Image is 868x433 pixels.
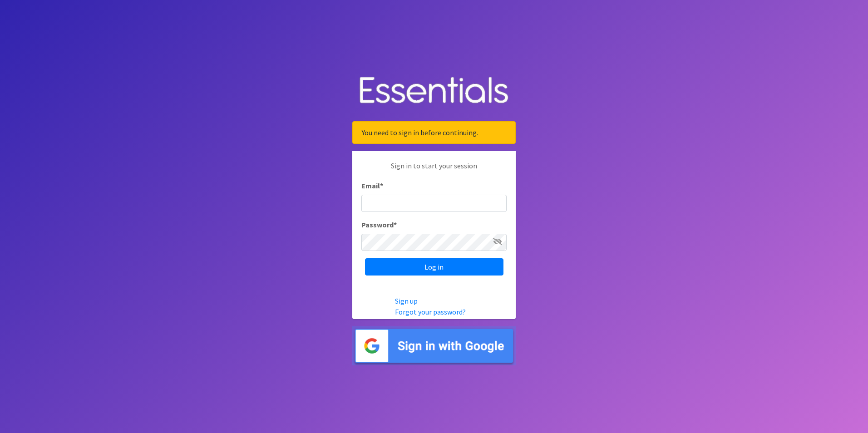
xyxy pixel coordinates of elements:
[395,296,418,305] a: Sign up
[361,219,397,230] label: Password
[352,326,516,366] img: Sign in with Google
[380,181,383,190] abbr: required
[361,180,383,191] label: Email
[352,68,516,114] img: Human Essentials
[395,307,466,316] a: Forgot your password?
[394,220,397,229] abbr: required
[365,258,503,276] input: Log in
[361,160,507,180] p: Sign in to start your session
[352,121,516,144] div: You need to sign in before continuing.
